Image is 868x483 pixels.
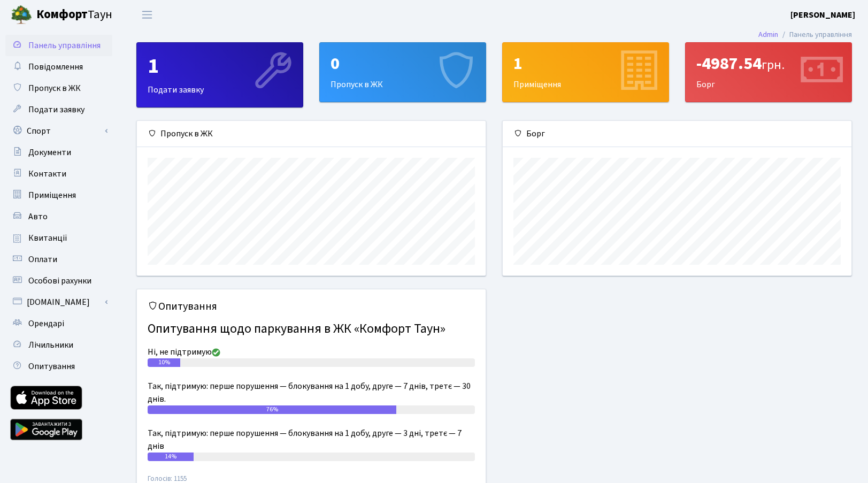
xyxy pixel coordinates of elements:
div: -4987.54 [696,53,841,74]
a: Лічильники [5,334,112,356]
span: Панель управління [28,40,101,51]
a: Орендарі [5,313,112,334]
span: Особові рахунки [28,275,91,287]
a: Документи [5,142,112,163]
div: Так, підтримую: перше порушення — блокування на 1 добу, друге — 7 днів, третє — 30 днів. [148,380,475,405]
div: 0 [331,53,475,74]
b: [PERSON_NAME] [790,9,855,21]
a: 0Пропуск в ЖК [319,42,486,102]
a: Пропуск в ЖК [5,78,112,99]
button: Переключити навігацію [134,6,160,24]
div: 1 [513,53,658,74]
span: Контакти [28,168,66,180]
a: Приміщення [5,185,112,206]
a: Квитанції [5,227,112,249]
span: Опитування [28,361,75,372]
div: Борг [686,43,851,102]
span: Авто [28,211,48,223]
a: 1Приміщення [502,42,669,102]
span: Документи [28,147,71,158]
a: Авто [5,206,112,227]
h5: Опитування [148,300,475,313]
a: Спорт [5,120,112,142]
span: Оплати [28,254,57,265]
a: Admin [758,29,778,40]
b: Комфорт [36,6,88,23]
a: [DOMAIN_NAME] [5,292,112,313]
span: грн. [762,56,785,74]
a: [PERSON_NAME] [790,9,855,21]
img: logo.png [11,4,32,26]
a: Опитування [5,356,112,377]
span: Пропуск в ЖК [28,82,81,94]
div: 1 [148,53,292,79]
div: 76% [148,405,396,414]
div: 10% [148,358,180,367]
span: Таун [36,6,112,24]
div: Приміщення [503,43,669,102]
li: Панель управління [778,29,852,41]
span: Лічильники [28,339,73,351]
span: Квитанції [28,232,67,244]
nav: breadcrumb [742,24,868,46]
a: 1Подати заявку [136,42,303,108]
a: Оплати [5,249,112,270]
a: Особові рахунки [5,270,112,292]
a: Контакти [5,163,112,185]
a: Повідомлення [5,56,112,78]
div: Пропуск в ЖК [320,43,486,102]
div: Подати заявку [137,43,303,107]
span: Приміщення [28,189,76,201]
div: Борг [503,121,851,147]
span: Орендарі [28,318,64,329]
span: Подати заявку [28,104,85,116]
div: Так, підтримую: перше порушення — блокування на 1 добу, друге — 3 дні, третє — 7 днів [148,427,475,453]
h4: Опитування щодо паркування в ЖК «Комфорт Таун» [148,317,475,341]
a: Подати заявку [5,99,112,120]
a: Панель управління [5,35,112,56]
div: 14% [148,453,194,461]
div: Ні, не підтримую [148,346,475,358]
div: Пропуск в ЖК [137,121,486,147]
span: Повідомлення [28,61,83,73]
